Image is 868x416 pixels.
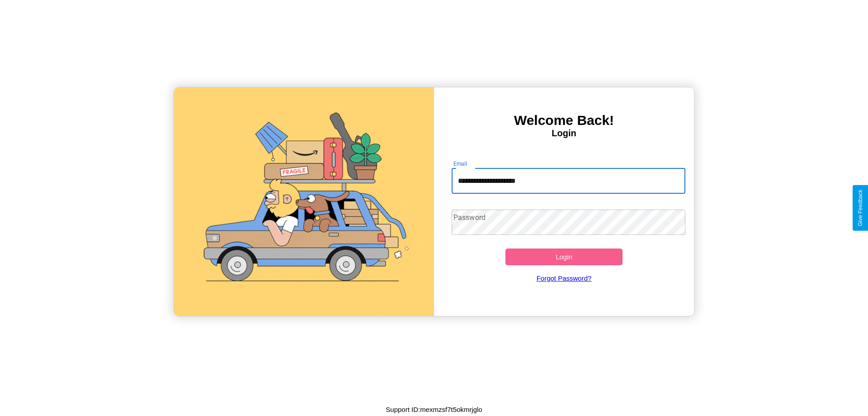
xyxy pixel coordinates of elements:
img: gif [174,87,434,316]
p: Support ID: mexmzsf7t5okmrjglo [386,403,482,416]
button: Login [505,249,623,265]
h4: Login [434,128,694,139]
h3: Welcome Back! [434,113,694,128]
a: Forgot Password? [447,265,681,291]
div: Give Feedback [857,190,863,226]
label: Email [453,160,467,167]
